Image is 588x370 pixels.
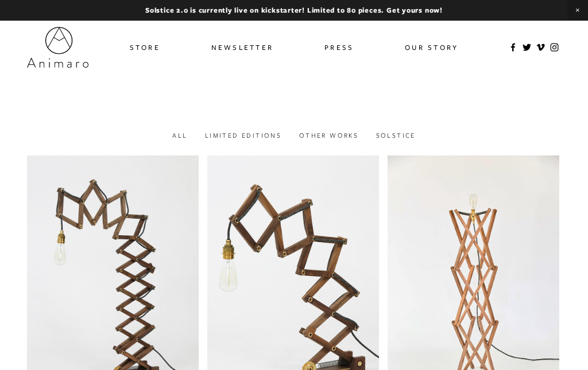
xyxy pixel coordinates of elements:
a: Limited Editions [205,131,281,139]
a: Press [324,39,354,56]
a: Store [130,39,160,56]
a: Newsletter [211,39,274,56]
a: Our Story [405,39,458,56]
a: Other works [299,131,358,139]
a: All [172,131,187,139]
a: Solstice [376,131,416,139]
img: Animaro [27,27,88,68]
